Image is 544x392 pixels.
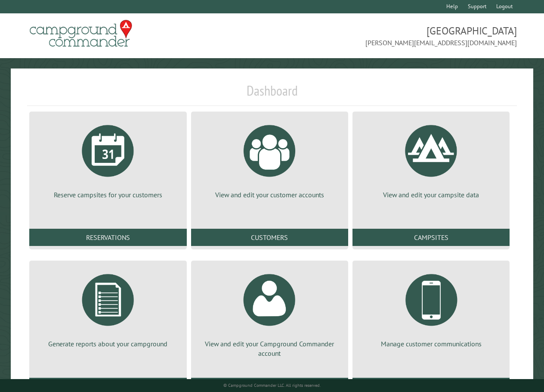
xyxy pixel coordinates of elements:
[352,229,510,246] a: Campsites
[363,339,499,348] p: Manage customer communications
[363,190,499,199] p: View and edit your campsite data
[191,229,348,246] a: Customers
[201,339,338,358] p: View and edit your Campground Commander account
[201,268,338,358] a: View and edit your Campground Commander account
[40,190,176,199] p: Reserve campsites for your customers
[201,118,338,199] a: View and edit your customer accounts
[40,339,176,348] p: Generate reports about your campground
[27,17,135,50] img: Campground Commander
[40,268,176,348] a: Generate reports about your campground
[27,82,517,106] h1: Dashboard
[201,190,338,199] p: View and edit your customer accounts
[40,118,176,199] a: Reserve campsites for your customers
[223,383,321,388] small: © Campground Commander LLC. All rights reserved.
[363,268,499,348] a: Manage customer communications
[272,24,517,48] span: [GEOGRAPHIC_DATA] [PERSON_NAME][EMAIL_ADDRESS][DOMAIN_NAME]
[29,229,186,246] a: Reservations
[363,118,499,199] a: View and edit your campsite data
